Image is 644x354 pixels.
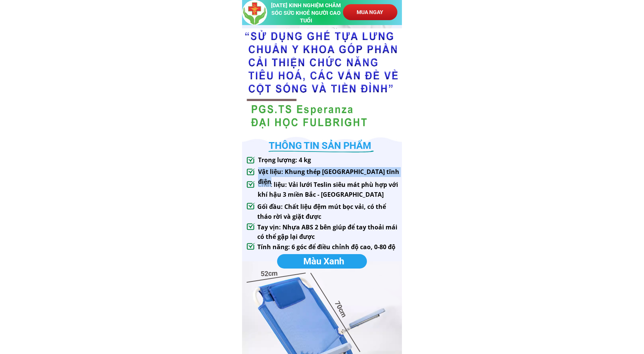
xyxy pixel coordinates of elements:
[258,180,405,199] h3: Chất liệu: Vải lưới Teslin siêu mát phù hợp với khí hậu 3 miền Bắc - [GEOGRAPHIC_DATA]
[258,155,317,165] h3: Trọng lượng: 4 kg
[257,242,405,252] h3: Tính năng: 6 góc để điều chỉnh độ cao, 0-80 độ
[332,299,350,321] h3: 70cm
[261,268,280,280] h3: 52cm
[341,4,399,21] p: MUA NGAY
[303,254,350,269] h3: Màu Xanh
[257,202,405,221] h3: Gối đầu: Chất liệu đệm mút bọc vải, có thể tháo rời và giặt được
[257,223,405,242] h3: Tay vịn: Nhựa ABS 2 bên giúp để tay thoải mái có thể gập lại được
[258,167,403,186] h3: Vật liệu: Khung thép [GEOGRAPHIC_DATA] tĩnh điện
[269,2,343,25] h3: [DATE] KINH NGHIỆM CHĂM SÓC SỨC KHOẺ NGƯỜI CAO TUỔI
